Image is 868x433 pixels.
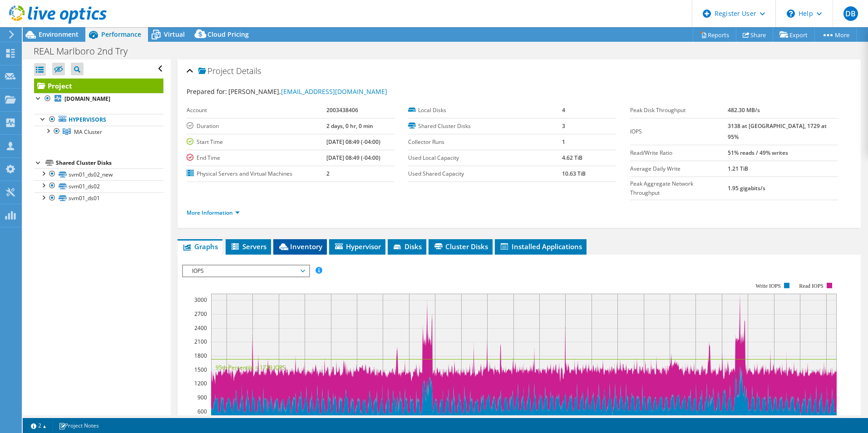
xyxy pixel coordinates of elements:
a: svm01_ds02 [34,180,163,192]
b: [DATE] 08:49 (-04:00) [326,138,380,146]
h1: REAL Marlboro 2nd Try [30,46,142,56]
label: Average Daily Write [630,164,728,173]
label: Peak Aggregate Network Throughput [630,179,728,197]
text: 600 [197,408,207,415]
a: MA Cluster [34,126,163,138]
a: Export [773,28,815,42]
b: 482.30 MB/s [728,106,760,114]
span: Servers [230,242,266,251]
label: Shared Cluster Disks [408,122,562,131]
span: DB [843,6,858,21]
a: Reports [693,28,736,42]
span: Cloud Pricing [207,30,249,39]
b: 3138 at [GEOGRAPHIC_DATA], 1729 at 95% [728,122,827,141]
b: 3 [562,122,565,130]
span: Virtual [164,30,185,39]
text: 1800 [194,352,207,359]
b: 1.21 TiB [728,165,748,172]
b: 2 [326,170,330,177]
text: Read IOPS [799,283,824,289]
span: [PERSON_NAME], [228,87,387,96]
a: svm01_ds01 [34,192,163,204]
label: IOPS [630,127,728,136]
label: Account [187,106,326,115]
text: 900 [197,394,207,401]
span: MA Cluster [74,128,102,136]
text: 1200 [194,379,207,387]
label: Start Time [187,138,326,147]
b: 1 [562,138,565,146]
label: Used Shared Capacity [408,169,562,178]
b: [DATE] 08:49 (-04:00) [326,154,380,162]
a: More Information [187,209,240,216]
text: 2400 [194,324,207,332]
b: 4.62 TiB [562,154,582,162]
a: Hypervisors [34,114,163,126]
span: Hypervisor [334,242,381,251]
span: Cluster Disks [433,242,488,251]
label: Physical Servers and Virtual Machines [187,169,326,178]
text: 1500 [194,366,207,374]
text: 2700 [194,310,207,318]
a: Share [736,28,773,42]
a: Project Notes [52,420,105,431]
b: 1.95 gigabits/s [728,184,765,192]
label: Read/Write Ratio [630,148,728,157]
text: 3000 [194,296,207,304]
a: More [814,28,857,42]
label: Collector Runs [408,138,562,147]
text: 2100 [194,338,207,345]
span: Details [236,65,261,76]
text: 95th Percentile = 1729 IOPS [216,364,286,371]
b: 4 [562,106,565,114]
span: IOPS [187,266,304,276]
a: svm01_ds02_new [34,168,163,180]
label: Used Local Capacity [408,153,562,162]
span: Inventory [278,242,322,251]
span: Graphs [182,242,218,251]
text: Write IOPS [755,283,781,289]
a: Project [34,79,163,93]
label: End Time [187,153,326,162]
label: Local Disks [408,106,562,115]
a: [EMAIL_ADDRESS][DOMAIN_NAME] [281,87,387,96]
div: Shared Cluster Disks [56,157,163,168]
label: Prepared for: [187,87,227,96]
a: [DOMAIN_NAME] [34,93,163,105]
span: Disks [392,242,422,251]
label: Duration [187,122,326,131]
a: 2 [25,420,53,431]
span: Project [198,67,234,76]
span: Installed Applications [499,242,582,251]
b: 51% reads / 49% writes [728,149,788,157]
b: [DOMAIN_NAME] [64,95,110,103]
b: 10.63 TiB [562,170,586,177]
svg: \n [787,10,795,18]
b: 2003438406 [326,106,358,114]
span: Environment [39,30,79,39]
label: Peak Disk Throughput [630,106,728,115]
b: 2 days, 0 hr, 0 min [326,122,373,130]
span: Performance [101,30,141,39]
